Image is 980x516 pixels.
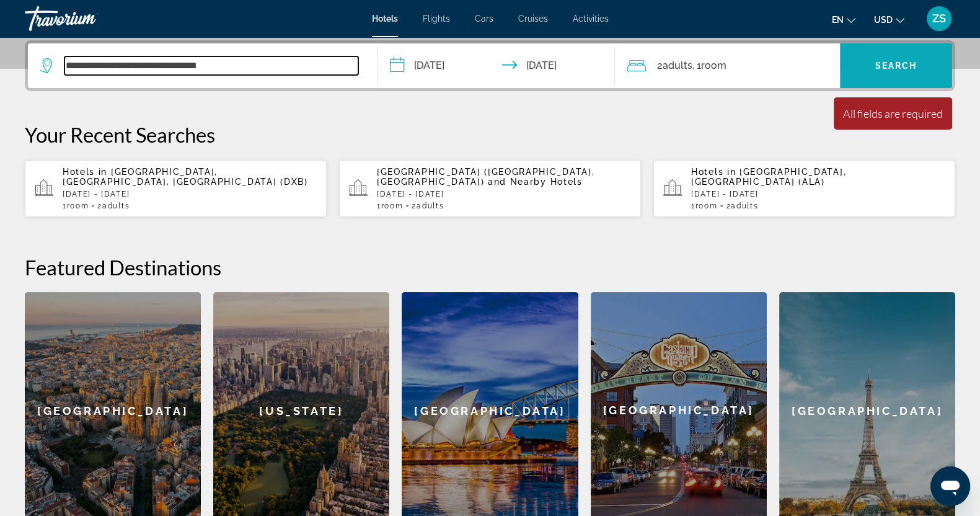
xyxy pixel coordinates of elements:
span: 2 [412,202,444,210]
span: 2 [726,202,758,210]
a: Cruises [518,14,548,24]
span: USD [874,15,893,25]
span: 1 [63,202,89,210]
span: 2 [97,202,130,210]
button: Hotels in [GEOGRAPHIC_DATA], [GEOGRAPHIC_DATA], [GEOGRAPHIC_DATA] (DXB)[DATE] - [DATE]1Room2Adults [25,159,327,218]
button: Change currency [874,11,904,29]
button: Travelers: 2 adults, 0 children [615,43,840,88]
p: [DATE] - [DATE] [377,190,631,198]
span: , 1 [692,57,726,74]
button: Check-in date: Dec 14, 2025 Check-out date: Dec 16, 2025 [377,43,615,88]
span: en [832,15,844,25]
span: Room [381,202,404,210]
span: Room [701,60,726,71]
button: Hotels in [GEOGRAPHIC_DATA], [GEOGRAPHIC_DATA] (ALA)[DATE] - [DATE]1Room2Adults [653,159,955,218]
p: [DATE] - [DATE] [691,190,945,198]
span: Adults [731,202,758,210]
span: Adults [417,202,444,210]
button: [GEOGRAPHIC_DATA] ([GEOGRAPHIC_DATA], [GEOGRAPHIC_DATA]) and Nearby Hotels[DATE] - [DATE]1Room2Ad... [339,159,641,218]
span: and Nearby Hotels [488,177,583,187]
a: Travorium [25,2,149,35]
span: Hotels in [63,167,107,177]
span: 1 [691,202,717,210]
span: Adults [102,202,130,210]
span: 2 [657,57,692,74]
p: [DATE] - [DATE] [63,190,317,198]
div: Search widget [28,43,952,88]
button: Search [840,43,952,88]
span: Adults [663,60,692,71]
a: Hotels [372,14,398,24]
button: Change language [832,11,855,29]
iframe: Кнопка запуска окна обмена сообщениями [930,466,970,506]
p: Your Recent Searches [25,122,955,147]
span: [GEOGRAPHIC_DATA], [GEOGRAPHIC_DATA], [GEOGRAPHIC_DATA] (DXB) [63,167,308,187]
span: 1 [377,202,403,210]
button: User Menu [923,6,955,32]
span: [GEOGRAPHIC_DATA] ([GEOGRAPHIC_DATA], [GEOGRAPHIC_DATA]) [377,167,594,187]
a: Flights [423,14,450,24]
span: Hotels in [691,167,736,177]
span: ZS [932,12,946,25]
span: Room [67,202,89,210]
h2: Featured Destinations [25,255,955,280]
span: Search [875,61,917,71]
div: All fields are required [843,107,943,120]
span: Room [695,202,718,210]
a: Activities [573,14,609,24]
a: Cars [475,14,493,24]
span: [GEOGRAPHIC_DATA], [GEOGRAPHIC_DATA] (ALA) [691,167,846,187]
